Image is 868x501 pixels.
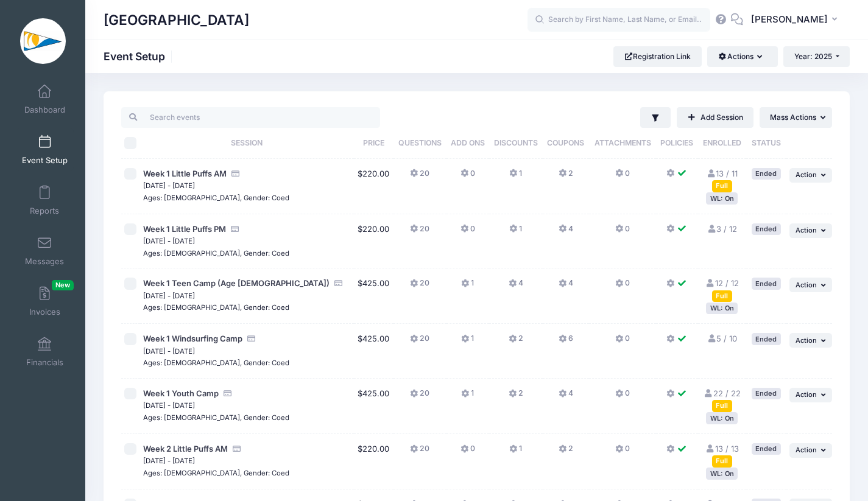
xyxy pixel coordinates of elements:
[509,278,523,295] button: 4
[509,168,522,186] button: 1
[143,303,289,312] small: Ages: [DEMOGRAPHIC_DATA], Gender: Coed
[707,46,777,67] button: Actions
[509,333,523,351] button: 2
[509,223,522,241] button: 1
[615,278,630,295] button: 0
[543,128,589,159] th: Coupons
[615,168,630,186] button: 0
[613,46,702,67] a: Registration Link
[16,229,74,272] a: Messages
[789,223,832,238] button: Action
[143,249,289,258] small: Ages: [DEMOGRAPHIC_DATA], Gender: Coed
[796,226,817,234] span: Action
[29,307,60,317] span: Invoices
[143,292,195,300] small: [DATE] - [DATE]
[559,278,573,295] button: 4
[704,388,741,410] a: 22 / 22 Full
[16,331,74,373] a: Financials
[143,413,289,422] small: Ages: [DEMOGRAPHIC_DATA], Gender: Coed
[677,107,753,128] a: Add Session
[410,168,429,186] button: 20
[656,128,698,159] th: Policies
[16,78,74,121] a: Dashboard
[247,335,256,343] i: Accepting Credit Card Payments
[752,278,781,289] div: Ended
[410,278,429,295] button: 20
[796,170,817,179] span: Action
[707,224,737,234] a: 3 / 12
[559,223,573,241] button: 4
[354,268,393,324] td: $425.00
[615,388,630,405] button: 0
[26,357,63,368] span: Financials
[461,333,474,351] button: 1
[615,333,630,351] button: 0
[410,223,429,241] button: 20
[707,334,737,343] a: 5 / 10
[751,13,828,26] span: [PERSON_NAME]
[398,138,442,147] span: Questions
[752,223,781,235] div: Ended
[354,379,393,434] td: $425.00
[230,225,240,233] i: Accepting Credit Card Payments
[460,443,475,461] button: 0
[494,138,538,147] span: Discounts
[460,168,475,186] button: 0
[796,390,817,399] span: Action
[223,390,233,398] i: Accepting Credit Card Payments
[706,303,738,314] div: WL: On
[446,128,489,159] th: Add Ons
[559,388,573,405] button: 4
[354,128,393,159] th: Price
[789,388,832,402] button: Action
[143,388,219,398] span: Week 1 Youth Camp
[706,468,738,479] div: WL: On
[16,280,74,323] a: InvoicesNew
[451,138,485,147] span: Add Ons
[121,107,380,128] input: Search events
[52,280,74,290] span: New
[393,128,446,159] th: Questions
[410,388,429,405] button: 20
[334,279,344,287] i: Accepting Credit Card Payments
[660,138,693,147] span: Policies
[25,256,64,267] span: Messages
[354,214,393,269] td: $220.00
[789,278,832,292] button: Action
[143,334,242,343] span: Week 1 Windsurfing Camp
[489,128,543,159] th: Discounts
[615,443,630,461] button: 0
[789,168,832,183] button: Action
[796,336,817,345] span: Action
[140,128,353,159] th: Session
[143,401,195,410] small: [DATE] - [DATE]
[705,278,739,300] a: 12 / 12 Full
[509,388,523,405] button: 2
[706,169,738,191] a: 13 / 11 Full
[143,278,330,288] span: Week 1 Teen Camp (Age [DEMOGRAPHIC_DATA])
[752,443,781,455] div: Ended
[589,128,656,159] th: Attachments
[461,278,474,295] button: 1
[104,50,175,63] h1: Event Setup
[794,52,832,61] span: Year: 2025
[410,443,429,461] button: 20
[528,8,710,32] input: Search by First Name, Last Name, or Email...
[705,444,739,466] a: 13 / 13 Full
[143,224,226,234] span: Week 1 Little Puffs PM
[760,107,832,128] button: Mass Actions
[712,180,732,192] div: Full
[143,237,195,245] small: [DATE] - [DATE]
[354,159,393,214] td: $220.00
[460,223,475,241] button: 0
[143,181,195,190] small: [DATE] - [DATE]
[143,359,289,367] small: Ages: [DEMOGRAPHIC_DATA], Gender: Coed
[24,105,65,115] span: Dashboard
[712,455,732,467] div: Full
[796,446,817,454] span: Action
[559,443,573,461] button: 2
[231,170,241,178] i: Accepting Credit Card Payments
[20,18,66,64] img: Clearwater Community Sailing Center
[559,333,573,351] button: 6
[559,168,573,186] button: 2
